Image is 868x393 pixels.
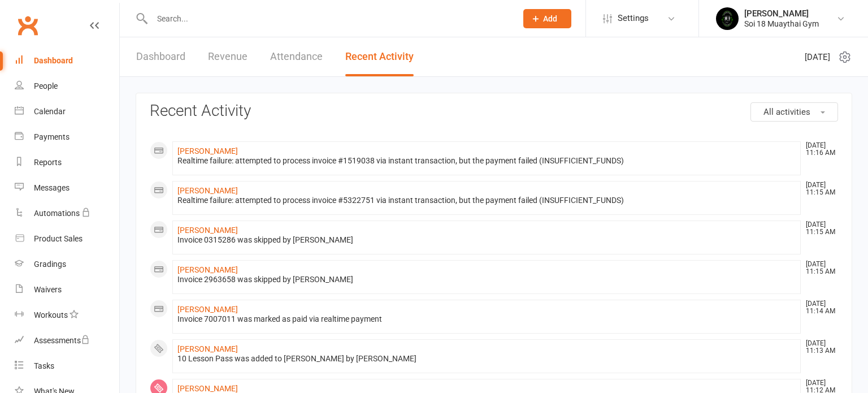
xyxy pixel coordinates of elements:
a: [PERSON_NAME] [177,344,238,353]
time: [DATE] 11:14 AM [800,300,837,315]
a: Product Sales [15,226,119,252]
a: [PERSON_NAME] [177,384,238,393]
a: [PERSON_NAME] [177,265,238,274]
div: Soi 18 Muaythai Gym [744,19,819,29]
a: Automations [15,201,119,226]
a: Waivers [15,277,119,303]
div: Workouts [34,310,68,319]
div: People [34,81,58,90]
span: Settings [618,6,649,31]
time: [DATE] 11:13 AM [800,340,837,355]
a: People [15,74,119,99]
a: [PERSON_NAME] [177,226,238,235]
div: Gradings [34,260,66,269]
h3: Recent Activity [150,102,838,120]
a: Dashboard [15,48,119,74]
time: [DATE] 11:15 AM [800,221,837,236]
div: Automations [34,209,80,218]
div: Realtime failure: attempted to process invoice #1519038 via instant transaction, but the payment ... [177,156,796,166]
a: Clubworx [14,11,42,40]
a: [PERSON_NAME] [177,186,238,195]
a: Assessments [15,328,119,353]
div: Calendar [34,107,66,116]
div: Messages [34,183,70,192]
div: 10 Lesson Pass was added to [PERSON_NAME] by [PERSON_NAME] [177,354,796,364]
div: Assessments [34,336,90,345]
div: Waivers [34,285,62,294]
time: [DATE] 11:15 AM [800,261,837,275]
span: [DATE] [805,50,830,64]
time: [DATE] 11:16 AM [800,142,837,157]
div: Tasks [34,361,54,370]
time: [DATE] 11:15 AM [800,182,837,196]
img: thumb_image1716960047.png [716,7,739,30]
input: Search... [149,11,509,27]
a: Dashboard [136,37,185,76]
a: Tasks [15,353,119,379]
div: Product Sales [34,234,83,243]
a: Gradings [15,252,119,277]
button: Add [523,9,571,28]
div: Invoice 7007011 was marked as paid via realtime payment [177,314,796,324]
div: Invoice 0315286 was skipped by [PERSON_NAME] [177,235,796,245]
a: Recent Activity [345,37,414,76]
span: All activities [763,107,810,117]
a: Workouts [15,303,119,328]
a: Revenue [208,37,248,76]
div: Invoice 2963658 was skipped by [PERSON_NAME] [177,275,796,284]
a: Attendance [270,37,323,76]
a: [PERSON_NAME] [177,305,238,314]
div: Dashboard [34,56,73,65]
a: Calendar [15,99,119,124]
a: Reports [15,150,119,175]
div: [PERSON_NAME] [744,8,819,19]
span: Add [543,14,557,23]
div: Payments [34,132,70,141]
a: Payments [15,124,119,150]
div: Reports [34,158,62,167]
button: All activities [750,102,838,122]
div: Realtime failure: attempted to process invoice #5322751 via instant transaction, but the payment ... [177,196,796,205]
a: [PERSON_NAME] [177,146,238,156]
a: Messages [15,175,119,201]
